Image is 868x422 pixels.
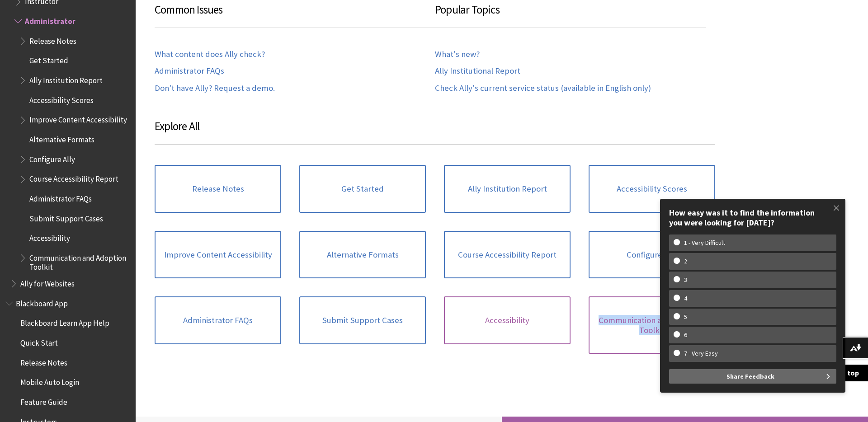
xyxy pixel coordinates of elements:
[589,296,715,354] a: Communication and Adoption Toolkit
[20,394,67,407] span: Feature Guide
[29,250,129,272] span: Communication and Adoption Toolkit
[444,165,571,213] a: Ally Institution Report
[444,296,571,344] a: Accessibility
[299,165,426,213] a: Get Started
[674,239,736,247] w-span: 1 - Very Difficult
[29,93,94,105] span: Accessibility Scores
[669,208,836,227] div: How easy was it to find the information you were looking for [DATE]?
[589,231,715,279] a: Configure Ally
[29,132,94,144] span: Alternative Formats
[674,313,698,321] w-span: 5
[435,49,480,60] a: What's new?
[25,14,75,26] span: Administrator
[674,276,698,284] w-span: 3
[155,296,281,344] a: Administrator FAQs
[299,296,426,344] a: Submit Support Cases
[674,331,698,339] w-span: 6
[29,53,68,66] span: Get Started
[435,66,520,76] a: Ally Institutional Report
[155,231,281,279] a: Improve Content Accessibility
[155,1,435,28] h3: Common Issues
[29,73,103,85] span: Ally Institution Report
[16,296,68,308] span: Blackboard App
[669,369,836,384] button: Share Feedback
[20,276,75,288] span: Ally for Websites
[20,335,58,347] span: Quick Start
[299,231,426,279] a: Alternative Formats
[29,172,118,184] span: Course Accessibility Report
[726,369,774,384] span: Share Feedback
[674,350,728,357] w-span: 7 - Very Easy
[435,1,706,28] h3: Popular Topics
[29,231,70,243] span: Accessibility
[20,375,79,387] span: Mobile Auto Login
[20,355,67,367] span: Release Notes
[155,165,281,213] a: Release Notes
[29,113,127,125] span: Improve Content Accessibility
[674,295,698,302] w-span: 4
[155,83,275,94] a: Don't have Ally? Request a demo.
[29,211,103,223] span: Submit Support Cases
[29,152,75,164] span: Configure Ally
[155,118,715,145] h3: Explore All
[674,258,698,265] w-span: 2
[29,191,92,203] span: Administrator FAQs
[155,66,224,76] a: Administrator FAQs
[29,33,76,46] span: Release Notes
[444,231,571,279] a: Course Accessibility Report
[20,316,109,328] span: Blackboard Learn App Help
[589,165,715,213] a: Accessibility Scores
[155,49,265,60] a: What content does Ally check?
[435,83,651,94] a: Check Ally's current service status (available in English only)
